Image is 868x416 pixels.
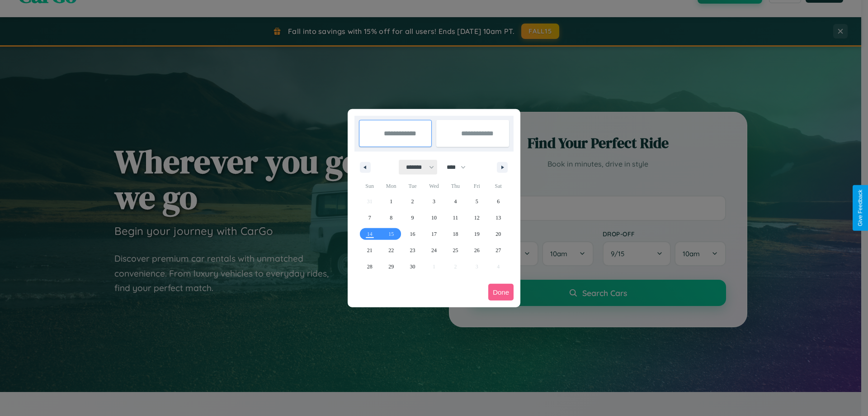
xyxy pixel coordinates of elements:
span: Wed [423,179,444,193]
span: 27 [495,242,501,258]
button: 29 [380,258,401,275]
span: Thu [445,179,466,193]
div: Give Feedback [857,190,863,226]
span: 29 [388,258,394,275]
span: Sat [488,179,509,193]
button: 20 [488,226,509,242]
span: Sun [359,179,380,193]
button: 11 [445,210,466,226]
button: 23 [402,242,423,258]
button: 18 [445,226,466,242]
button: 13 [488,210,509,226]
span: 19 [474,226,480,242]
button: 21 [359,242,380,258]
button: 5 [466,193,487,210]
span: 30 [410,258,415,275]
button: 2 [402,193,423,210]
button: 8 [380,210,401,226]
span: 1 [390,193,392,210]
span: 20 [495,226,501,242]
span: 8 [390,210,392,226]
span: 13 [495,210,501,226]
span: 22 [388,242,394,258]
button: 17 [423,226,444,242]
button: Done [488,284,514,301]
button: 15 [380,226,401,242]
span: 14 [367,226,373,242]
button: 25 [445,242,466,258]
button: 1 [380,193,401,210]
span: 5 [476,193,478,210]
button: 16 [402,226,423,242]
span: 15 [388,226,394,242]
span: 11 [453,210,458,226]
span: 28 [367,258,373,275]
button: 14 [359,226,380,242]
button: 3 [423,193,444,210]
span: 25 [453,242,458,258]
button: 12 [466,210,487,226]
span: 6 [497,193,500,210]
span: 23 [410,242,415,258]
button: 26 [466,242,487,258]
span: 4 [454,193,457,210]
button: 19 [466,226,487,242]
span: 10 [431,210,437,226]
button: 30 [402,258,423,275]
span: Tue [402,179,423,193]
button: 27 [488,242,509,258]
button: 10 [423,210,444,226]
span: 18 [453,226,458,242]
button: 22 [380,242,401,258]
span: 16 [410,226,415,242]
span: Fri [466,179,487,193]
button: 7 [359,210,380,226]
span: 21 [367,242,373,258]
button: 24 [423,242,444,258]
span: 9 [411,210,414,226]
button: 28 [359,258,380,275]
span: 3 [433,193,435,210]
span: 24 [431,242,437,258]
span: Mon [380,179,401,193]
span: 2 [411,193,414,210]
button: 9 [402,210,423,226]
span: 7 [368,210,371,226]
button: 4 [445,193,466,210]
span: 17 [431,226,437,242]
span: 26 [474,242,480,258]
button: 6 [488,193,509,210]
span: 12 [474,210,480,226]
